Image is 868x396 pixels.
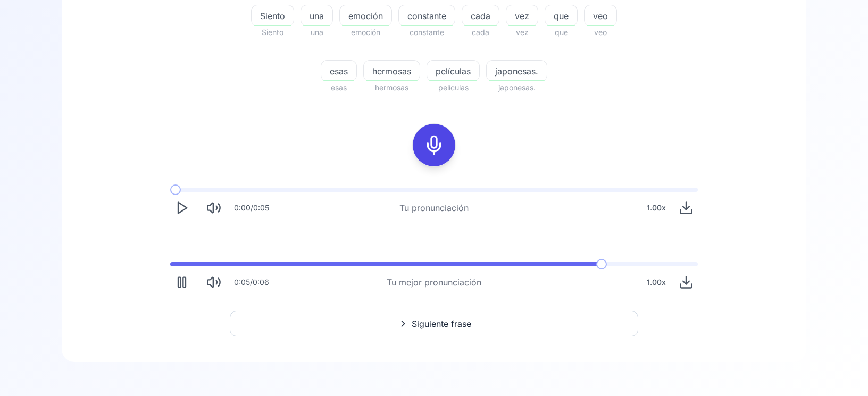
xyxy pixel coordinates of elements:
span: cada [462,10,499,22]
span: constante [399,10,455,22]
div: 1.00 x [642,197,670,218]
span: vez [506,26,538,39]
button: que [545,5,578,26]
span: vez [506,10,538,22]
span: una [301,26,333,39]
button: Siguiente frase [230,311,638,336]
button: películas [427,60,480,81]
span: Siento [251,26,294,39]
button: Play [170,196,194,220]
span: veo [585,10,616,22]
button: emoción [339,5,392,26]
button: Download audio [674,196,698,220]
div: Tu mejor pronunciación [387,276,481,289]
div: 0:00 / 0:05 [234,203,269,213]
span: una [301,10,332,22]
button: Mute [202,271,226,294]
span: japonesas. [487,65,547,78]
span: esas [321,81,357,94]
button: japonesas. [486,60,547,81]
button: cada [462,5,499,26]
span: hermosas [364,65,420,78]
div: 0:05 / 0:06 [234,277,269,288]
span: películas [427,65,479,78]
div: 1.00 x [642,272,670,293]
span: que [545,26,578,39]
button: Download audio [674,271,698,294]
span: veo [584,26,617,39]
span: cada [462,26,499,39]
span: películas [427,81,480,94]
span: Siento [252,10,294,22]
button: veo [584,5,617,26]
button: una [301,5,333,26]
div: Tu pronunciación [399,201,469,214]
span: japonesas. [486,81,547,94]
span: emoción [340,10,391,22]
button: vez [506,5,538,26]
span: hermosas [363,81,420,94]
button: esas [321,60,357,81]
span: emoción [339,26,392,39]
span: Siguiente frase [412,317,471,330]
button: Siento [251,5,294,26]
button: Pause [170,271,194,294]
span: que [545,10,577,22]
button: hermosas [363,60,420,81]
span: constante [398,26,455,39]
button: constante [398,5,455,26]
span: esas [321,65,356,78]
button: Mute [202,196,226,220]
